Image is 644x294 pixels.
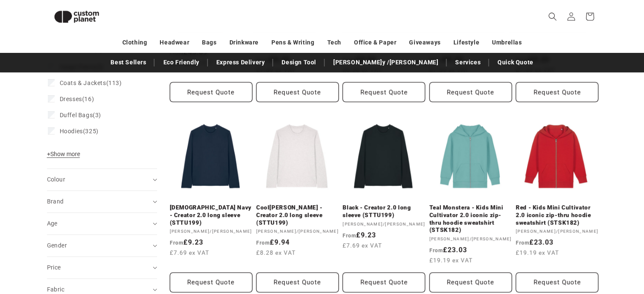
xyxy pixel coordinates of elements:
[493,55,538,70] a: Quick Quote
[277,55,321,70] a: Design Tool
[451,55,485,70] a: Services
[47,151,50,157] span: +
[492,35,522,50] a: Umbrellas
[106,55,150,70] a: Best Sellers
[47,264,61,271] span: Price
[256,272,339,292] button: Request Quote
[60,112,93,118] span: Duffel Bags
[429,204,512,234] a: Teal Monstera - Kids Mini Cultivator 2.0 iconic zip-thru hoodie sweatshirt (STSK182)
[122,35,147,50] a: Clothing
[47,191,157,212] summary: Brand (0 selected)
[47,242,67,249] span: Gender
[202,35,216,50] a: Bags
[47,213,157,234] summary: Age (0 selected)
[47,151,80,157] span: Show more
[47,150,83,162] button: Show more
[409,35,440,50] a: Giveaways
[327,35,341,50] a: Tech
[516,82,598,102] button: Request Quote
[60,128,83,135] span: Hoodies
[354,35,396,50] a: Office & Paper
[429,82,512,102] button: Request Quote
[516,272,598,292] button: Request Quote
[329,55,442,70] a: [PERSON_NAME]y /[PERSON_NAME]
[159,55,203,70] a: Eco Friendly
[212,55,269,70] a: Express Delivery
[602,253,644,294] iframe: Chat Widget
[47,257,157,278] summary: Price
[343,204,425,219] a: Black - Creator 2.0 long sleeve (STTU199)
[47,235,157,256] summary: Gender (0 selected)
[47,198,64,205] span: Brand
[516,204,598,226] a: Red - Kids Mini Cultivator 2.0 iconic zip-thru hoodie sweatshirt (STSK182)
[47,220,58,227] span: Age
[256,204,339,226] a: Cool[PERSON_NAME] - Creator 2.0 long sleeve (STTU199)
[543,7,562,26] summary: Search
[60,111,101,119] span: (3)
[60,95,94,103] span: (16)
[47,3,106,30] img: Custom Planet
[229,35,259,50] a: Drinkware
[60,79,122,87] span: (113)
[343,82,425,102] button: Request Quote
[60,96,82,102] span: Dresses
[170,82,252,102] button: Request Quote
[271,35,314,50] a: Pens & Writing
[47,176,65,183] span: Colour
[60,80,106,86] span: Coats & Jackets
[256,82,339,102] button: Request Quote
[453,35,479,50] a: Lifestyle
[47,169,157,190] summary: Colour (0 selected)
[343,272,425,292] button: Request Quote
[160,35,189,50] a: Headwear
[429,272,512,292] button: Request Quote
[170,204,252,226] a: [DEMOGRAPHIC_DATA] Navy - Creator 2.0 long sleeve (STTU199)
[47,286,64,293] span: Fabric
[170,272,252,292] button: Request Quote
[60,127,99,135] span: (325)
